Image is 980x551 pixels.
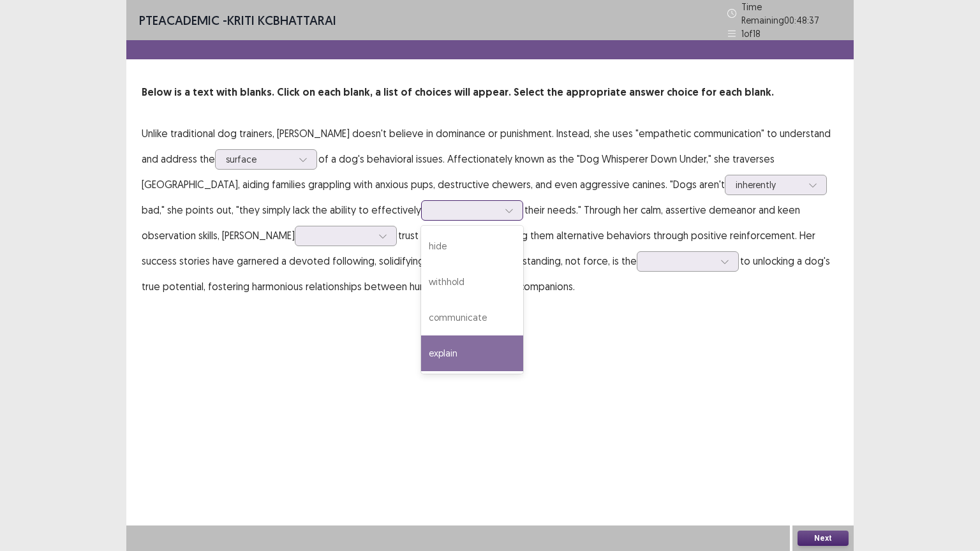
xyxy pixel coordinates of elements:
[421,335,523,371] div: explain
[226,150,292,169] div: surface
[421,228,523,264] div: hide
[142,85,838,100] p: Below is a text with blanks. Click on each blank, a list of choices will appear. Select the appro...
[741,27,761,40] p: 1 of 18
[798,531,849,546] button: Next
[142,121,838,299] p: Unlike traditional dog trainers, [PERSON_NAME] doesn't believe in dominance or punishment. Instea...
[736,175,802,195] div: inherently
[139,11,336,30] p: - KRITI KCBHATTARAI
[139,12,219,28] span: PTE academic
[421,264,523,300] div: withhold
[421,300,523,335] div: communicate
